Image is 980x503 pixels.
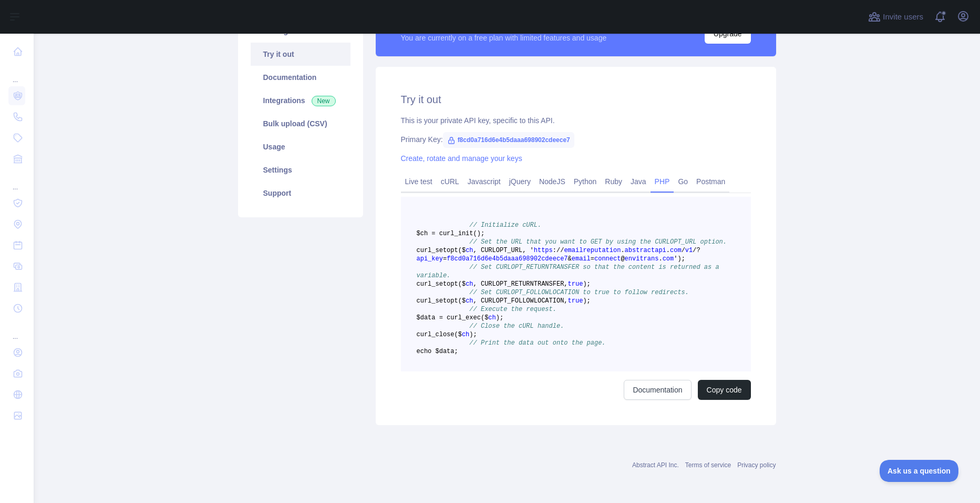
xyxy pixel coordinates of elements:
span: ch [462,331,469,338]
span: curl [417,280,432,288]
div: You are currently on a free plan with limited features and usage [401,33,607,43]
a: Ruby [601,173,626,190]
span: & [568,255,572,263]
span: ? [696,247,700,254]
span: _setopt($ [431,297,466,305]
span: ) [583,280,586,288]
span: , CURLOPT_RETURNTRANSFER, [473,280,568,288]
span: f8cd0a716d6e4b5daaa698902cdeece7 [443,132,574,148]
a: Terms of service [685,461,731,469]
span: , CURLOPT_FOLLOWLOCATION, [473,297,568,305]
div: ... [8,320,25,341]
button: Invite users [866,8,925,25]
span: ch [466,247,473,254]
span: : [553,247,556,254]
a: Documentation [251,66,350,89]
div: This is your private API key, specific to this API. [401,115,751,126]
a: jQuery [505,173,535,190]
span: // Initialize cURL. [469,222,541,229]
span: v1 [685,247,693,254]
span: com [670,247,682,254]
a: Integrations New [251,89,350,112]
span: ch [488,314,496,321]
span: ch [466,297,473,305]
span: _init() [455,230,481,237]
span: // Set CURLOPT_FOLLOWLOCATION to true to follow redirects. [469,289,689,296]
a: Settings [251,158,350,182]
span: // Close the cURL handle. [469,323,564,330]
span: // Execute the request. [469,306,556,313]
button: Copy code [698,380,751,400]
span: ; [682,255,685,263]
iframe: Toggle Customer Support [880,460,959,482]
span: echo $data; [417,348,458,355]
span: = [591,255,594,263]
span: ; [500,314,503,321]
span: / [693,247,696,254]
span: // Set CURLOPT_RETURNTRANSFER so that the content is returned as a variable. [417,264,723,279]
span: / [560,247,564,254]
span: ) [469,331,473,338]
span: / [556,247,560,254]
span: $ch = curl [417,230,455,237]
span: Invite users [883,11,923,23]
a: Postman [692,173,729,190]
span: true [568,280,583,288]
a: NodeJS [535,173,570,190]
span: _setopt($ [431,280,466,288]
h2: Try it out [401,92,751,107]
span: // Set the URL that you want to GET by using the CURLOPT_URL option. [469,238,727,246]
span: abstractapi [625,247,666,254]
span: = [443,255,447,263]
span: New [312,96,336,106]
span: https [534,247,553,254]
a: Privacy policy [737,461,776,469]
span: . [621,247,624,254]
span: f8cd0a716d6e4b5daaa698902cdeece7 [447,255,568,263]
a: Live test [401,173,437,190]
span: // Print the data out onto the page. [469,339,605,347]
a: PHP [651,173,674,190]
span: curl [417,247,432,254]
a: Java [626,173,651,190]
div: ... [8,170,25,192]
a: Bulk upload (CSV) [251,112,350,135]
a: Create, rotate and manage your keys [401,154,522,163]
span: $data = curl [417,314,462,321]
span: connect [594,255,621,263]
span: ; [473,331,477,338]
div: Primary Key: [401,134,751,145]
span: . [666,247,670,254]
span: curl [417,297,432,305]
span: _close($ [431,331,462,338]
span: true [568,297,583,305]
span: _setopt($ [431,247,466,254]
span: _exec($ [462,314,488,321]
span: emailreputation [564,247,621,254]
a: Go [674,173,692,190]
span: ch [466,280,473,288]
span: / [682,247,685,254]
button: Upgrade [705,24,751,44]
span: ; [587,297,591,305]
a: Python [570,173,601,190]
span: , CURLOPT_URL, ' [473,247,534,254]
span: ') [674,255,681,263]
a: cURL [437,173,463,190]
span: ; [587,280,591,288]
a: Javascript [463,173,505,190]
span: email [572,255,591,263]
span: curl [417,331,432,338]
span: com [663,255,674,263]
a: Abstract API Inc. [632,461,679,469]
span: . [658,255,662,263]
span: ) [583,297,586,305]
div: ... [8,63,25,84]
span: envitrans [625,255,659,263]
span: ; [481,230,484,237]
span: api_key [417,255,443,263]
a: Support [251,182,350,205]
a: Documentation [624,380,691,400]
span: ) [496,314,500,321]
span: @ [621,255,624,263]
